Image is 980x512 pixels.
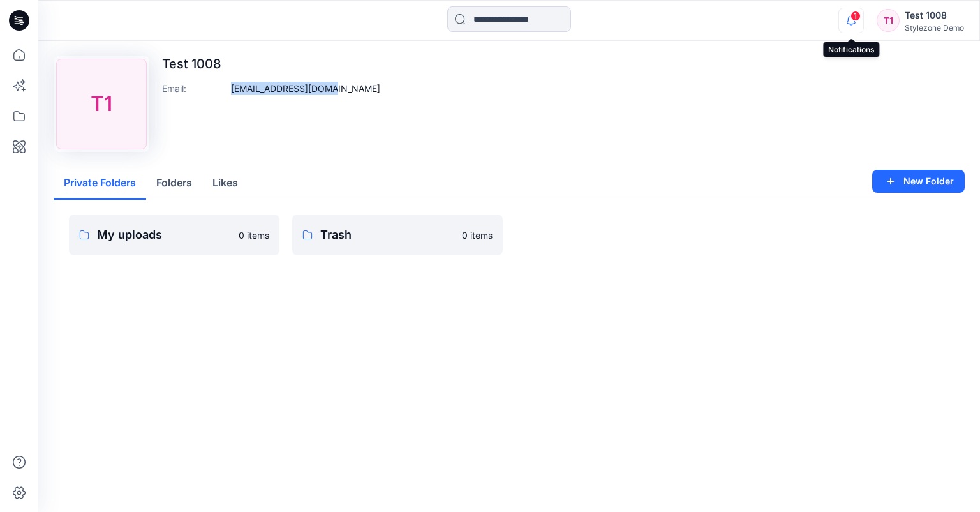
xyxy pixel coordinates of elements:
a: Trash0 items [292,215,503,255]
p: Email : [162,82,226,95]
p: 0 items [239,229,269,242]
p: 0 items [462,229,493,242]
button: Private Folders [54,167,146,200]
button: New Folder [872,170,965,193]
div: T1 [56,59,147,149]
a: My uploads0 items [69,215,279,255]
button: Likes [202,167,248,200]
p: [EMAIL_ADDRESS][DOMAIN_NAME] [231,82,380,95]
div: Test 1008 [905,8,964,23]
button: Folders [146,167,202,200]
p: Trash [320,226,454,244]
p: My uploads [97,226,231,244]
span: 1 [850,11,861,21]
p: Test 1008 [162,56,380,72]
div: T1 [877,9,900,32]
div: Stylezone Demo [905,23,964,33]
